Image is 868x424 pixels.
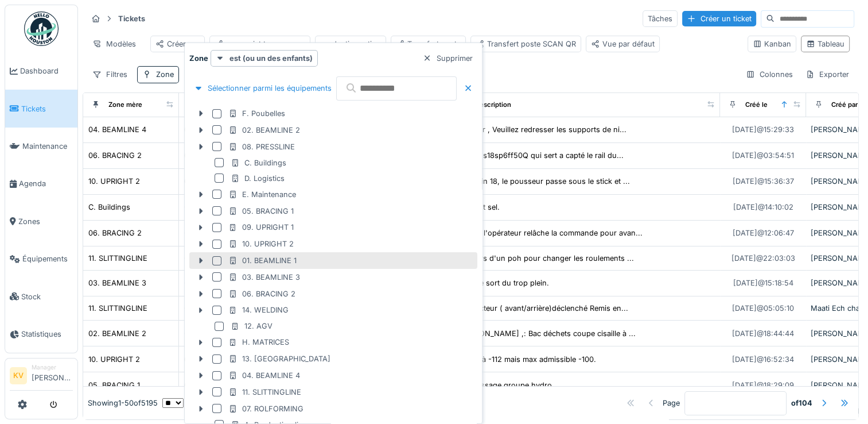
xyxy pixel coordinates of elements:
[231,321,273,332] div: 12. AGV
[228,337,289,348] div: H. MATRICES
[87,36,141,52] div: Modèles
[228,288,295,299] div: 06. BRACING 2
[228,387,301,398] div: 11. SLITTINGLINE
[732,354,794,365] div: [DATE] @ 16:52:34
[475,100,511,110] div: Description
[228,125,300,136] div: 02. BEAMLINE 2
[745,100,768,110] div: Créé le
[228,403,303,414] div: 07. ROLFORMING
[458,277,549,288] div: Rien ne sort du trop plein.
[114,13,150,24] strong: Tickets
[21,291,73,302] span: Stock
[458,253,634,264] div: Voir lors d'un poh pour changer les roulements ...
[108,100,142,110] div: Zone mère
[88,277,146,288] div: 03. BEAMLINE 3
[733,202,793,213] div: [DATE] @ 14:10:02
[88,354,140,365] div: 10. UPRIGHT 2
[24,11,59,46] img: Badge_color-CXgf-gQk.svg
[418,51,477,66] div: Supprimer
[458,328,636,339] div: [PERSON_NAME] ,: Bac déchets coupe cisaille à ...
[643,10,678,27] div: Tâches
[458,354,596,365] div: Offset à -112 mais max admissible -100.
[88,253,147,264] div: 11. SLITTINGLINE
[155,38,200,49] div: Créer par
[88,202,130,213] div: C. Buildings
[458,380,552,391] div: Remplissage groupe hydro
[88,398,158,408] div: Showing 1 - 50 of 5195
[228,141,295,152] div: 08. PRESSLINE
[22,141,73,152] span: Maintenance
[88,228,142,238] div: 06. BRACING 2
[162,398,240,408] div: items per page
[21,329,73,340] span: Statistiques
[88,380,140,391] div: 05. BRACING 1
[663,398,680,408] div: Page
[458,150,624,161] div: Cellule s18sp6ff50Q qui sert a capté le rail du...
[88,124,146,135] div: 04. BEAMLINE 4
[458,124,626,135] div: Bonjour , Veuillez redresser les supports de ni...
[20,65,73,76] span: Dashboard
[732,380,794,391] div: [DATE] @ 18:29:09
[791,398,812,408] strong: of 104
[741,66,798,83] div: Colonnes
[733,228,794,238] div: [DATE] @ 12:06:47
[229,53,313,64] strong: est (ou un des enfants)
[682,11,756,26] div: Créer un ticket
[228,255,297,266] div: 01. BEAMLINE 1
[22,253,73,264] span: Équipements
[831,100,858,110] div: Créé par
[458,303,628,314] div: Disjoncteur ( avant/arrière)déclenché Remis en...
[806,38,844,49] div: Tableau
[228,108,285,119] div: F. Poubelles
[32,363,73,372] div: Manager
[228,370,300,381] div: 04. BEAMLINE 4
[18,216,73,227] span: Zones
[88,150,142,161] div: 06. BRACING 2
[731,253,795,264] div: [DATE] @ 22:03:03
[19,178,73,189] span: Agenda
[800,66,854,83] div: Exporter
[753,38,791,49] div: Kanban
[10,367,27,384] li: KV
[476,38,576,49] div: Transfert poste SCAN QR
[732,303,794,314] div: [DATE] @ 05:05:10
[88,328,146,339] div: 02. BEAMLINE 2
[228,238,294,249] div: 10. UPRIGHT 2
[458,228,643,238] div: Quand l'opérateur relâche la commande pour avan...
[88,303,147,314] div: 11. SLITTINGLINE
[228,272,300,283] div: 03. BEAMLINE 3
[231,157,286,168] div: C. Buildings
[87,66,133,83] div: Filtres
[733,277,793,288] div: [DATE] @ 15:18:54
[228,353,330,364] div: 13. [GEOGRAPHIC_DATA]
[458,176,630,187] div: Magasin 18, le pousseur passe sous le stick et ...
[156,69,174,80] div: Zone
[228,222,294,233] div: 09. UPRIGHT 1
[21,103,73,114] span: Tickets
[189,80,336,96] div: Sélectionner parmi les équipements
[732,150,794,161] div: [DATE] @ 03:54:51
[591,38,655,49] div: Vue par défaut
[215,38,305,49] div: open, niet toegewezen
[189,53,208,64] strong: Zone
[320,38,381,49] div: productiemeeting
[88,176,140,187] div: 10. UPRIGHT 2
[228,206,294,217] div: 05. BRACING 1
[733,176,794,187] div: [DATE] @ 15:36:37
[732,328,794,339] div: [DATE] @ 18:44:44
[231,173,285,184] div: D. Logistics
[32,363,73,388] li: [PERSON_NAME]
[396,38,461,49] div: Transfert poste
[228,189,296,200] div: E. Maintenance
[228,304,289,315] div: 14. WELDING
[732,124,794,135] div: [DATE] @ 15:29:33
